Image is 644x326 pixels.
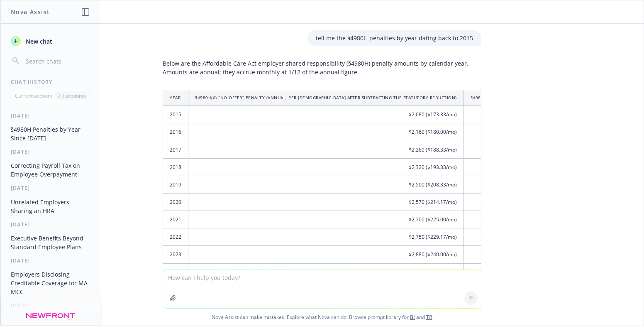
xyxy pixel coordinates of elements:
[7,231,93,254] button: Executive Benefits Beyond Standard Employee Plans
[15,92,52,99] p: Current account
[7,195,93,218] button: Unrelated Employers Sharing an HRA
[1,221,100,228] div: [DATE]
[24,55,90,67] input: Search chats
[1,78,100,86] div: Chat History
[163,123,188,141] td: 2016
[163,59,481,76] p: Below are the Affordable Care Act employer shared responsibility (§4980H) penalty amounts by cale...
[163,194,188,211] td: 2020
[163,106,188,123] td: 2015
[163,90,188,106] th: Year
[7,267,93,299] button: Employers Disclosing Creditable Coverage for MA MCC
[163,246,188,263] td: 2023
[188,228,464,246] td: $2,750 ($229.17/mo)
[163,141,188,158] td: 2017
[24,37,52,46] span: New chat
[7,159,93,181] button: Correcting Payroll Tax on Employee Overpayment
[163,263,188,281] td: 2024
[163,176,188,193] td: 2019
[426,314,432,321] a: TR
[188,211,464,228] td: $2,700 ($225.00/mo)
[1,148,100,155] div: [DATE]
[188,246,464,263] td: $2,880 ($240.00/mo)
[188,141,464,158] td: $2,260 ($188.33/mo)
[1,302,100,309] div: [DATE]
[58,92,86,99] p: All accounts
[1,184,100,191] div: [DATE]
[7,34,93,49] button: New chat
[188,123,464,141] td: $2,160 ($180.00/mo)
[188,263,464,281] td: $2,970 ($247.50/mo)
[4,309,640,326] span: Nova Assist can make mistakes. Explore what Nova can do: Browse prompt library for and
[188,90,464,106] th: §4980H(a) “no offer” penalty (annual; per [DEMOGRAPHIC_DATA] after subtracting the statutory redu...
[1,112,100,119] div: [DATE]
[7,123,93,145] button: §4980H Penalties by Year Since [DATE]
[163,211,188,228] td: 2021
[1,257,100,264] div: [DATE]
[188,194,464,211] td: $2,570 ($214.17/mo)
[163,158,188,176] td: 2018
[316,34,473,42] p: tell me the §4980H penalties by year dating back to 2015
[163,228,188,246] td: 2022
[188,176,464,193] td: $2,500 ($208.33/mo)
[410,314,415,321] a: BI
[188,158,464,176] td: $2,320 ($193.33/mo)
[11,7,50,16] h1: Nova Assist
[188,106,464,123] td: $2,080 ($173.33/mo)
